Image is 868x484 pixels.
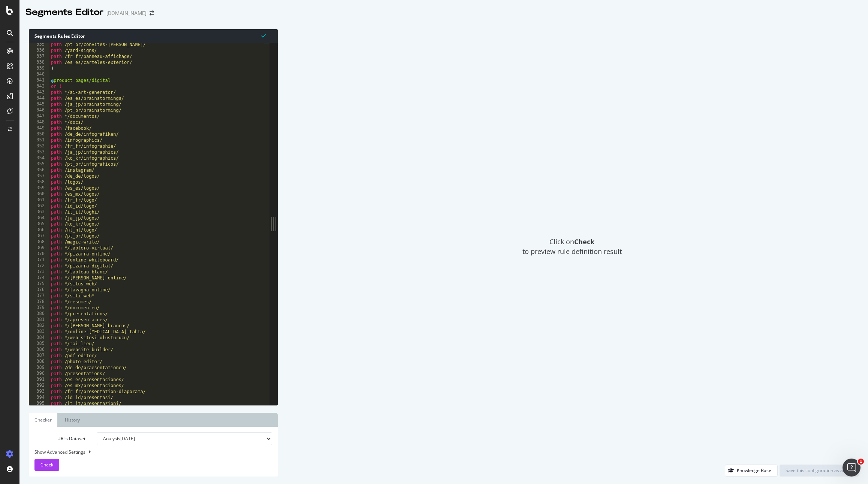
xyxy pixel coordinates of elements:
div: 342 [29,83,49,89]
div: 360 [29,191,49,197]
div: 354 [29,155,49,161]
div: 356 [29,167,49,173]
span: Check [40,462,53,468]
div: 363 [29,209,49,215]
div: 380 [29,311,49,317]
div: 359 [29,185,49,191]
div: 390 [29,371,49,377]
div: 352 [29,143,49,149]
div: 394 [29,395,49,401]
button: Check [34,459,59,471]
div: 346 [29,107,49,113]
div: 347 [29,113,49,119]
div: 370 [29,251,49,257]
span: 1 [858,459,864,465]
div: 348 [29,119,49,125]
div: 340 [29,71,49,77]
div: 393 [29,389,49,395]
a: Knowledge Base [725,467,778,474]
div: 339 [29,65,49,71]
div: 364 [29,215,49,221]
div: 351 [29,137,49,143]
div: 383 [29,329,49,335]
button: Knowledge Base [725,465,778,477]
div: 358 [29,179,49,185]
div: 367 [29,233,49,239]
div: 376 [29,287,49,293]
div: 353 [29,149,49,155]
a: Checker [29,413,57,427]
div: 388 [29,359,49,365]
a: History [59,413,85,427]
div: 349 [29,125,49,131]
div: 391 [29,377,49,383]
div: 371 [29,257,49,263]
div: Save this configuration as active [786,467,853,474]
div: Segments Editor [25,6,103,19]
iframe: Intercom live chat [843,459,861,477]
div: 375 [29,281,49,287]
div: 335 [29,42,49,48]
div: Show Advanced Settings [29,449,266,455]
button: Save this configuration as active [780,465,859,477]
div: 357 [29,173,49,179]
div: arrow-right-arrow-left [150,10,154,16]
div: 362 [29,203,49,209]
div: 381 [29,317,49,323]
div: 382 [29,323,49,329]
div: 355 [29,161,49,167]
div: [DOMAIN_NAME] [106,9,147,17]
div: 377 [29,293,49,299]
div: 368 [29,239,49,245]
div: 337 [29,53,49,59]
div: 350 [29,131,49,137]
span: Syntax is valid [261,32,266,39]
div: Knowledge Base [737,467,771,474]
div: 366 [29,227,49,233]
div: 343 [29,89,49,95]
div: 386 [29,347,49,353]
div: 392 [29,383,49,389]
div: 336 [29,48,49,53]
span: Click on to preview rule definition result [522,237,622,256]
div: 389 [29,365,49,371]
div: 395 [29,401,49,407]
div: 345 [29,101,49,107]
div: Segments Rules Editor [29,29,278,43]
label: URLs Dataset [29,432,91,445]
div: 387 [29,353,49,359]
div: 384 [29,335,49,341]
div: 385 [29,341,49,347]
div: 378 [29,299,49,305]
div: 365 [29,221,49,227]
strong: Check [574,237,594,246]
div: 369 [29,245,49,251]
div: 372 [29,263,49,269]
div: 373 [29,269,49,275]
div: 344 [29,95,49,101]
div: 361 [29,197,49,203]
div: 374 [29,275,49,281]
div: 341 [29,77,49,83]
div: 379 [29,305,49,311]
div: 338 [29,59,49,65]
